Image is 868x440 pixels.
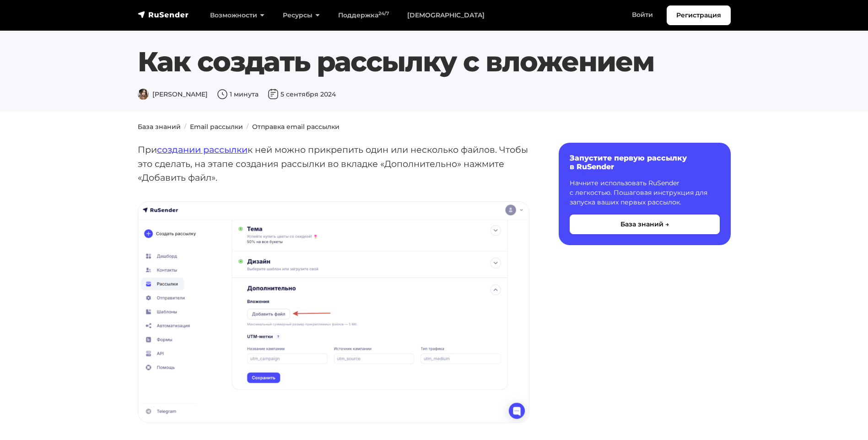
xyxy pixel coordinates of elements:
a: Возможности [201,6,274,25]
a: Отправка email рассылки [252,123,340,131]
sup: 24/7 [378,11,389,16]
img: Дата публикации [268,89,279,100]
h6: Запустите первую рассылку в RuSender [570,154,720,171]
p: Начните использовать RuSender с легкостью. Пошаговая инструкция для запуска ваших первых рассылок. [570,178,720,207]
a: Запустите первую рассылку в RuSender Начните использовать RuSender с легкостью. Пошаговая инструк... [559,143,731,245]
a: Ресурсы [274,6,329,25]
a: База знаний [138,123,181,131]
img: Время чтения [217,89,228,100]
p: При к ней можно прикрепить один или несколько файлов. Чтобы это сделать, на этапе создания рассыл... [138,143,529,185]
button: База знаний → [570,215,720,234]
a: создании рассылки [157,144,248,155]
a: Email рассылки [190,123,243,131]
nav: breadcrumb [132,122,736,132]
img: RuSender [138,10,189,19]
img: Прикрепление файла к рассылке [138,202,529,423]
span: 5 сентября 2024 [268,90,336,98]
a: Войти [623,5,662,24]
a: [DEMOGRAPHIC_DATA] [398,6,494,25]
a: Поддержка24/7 [329,6,398,25]
span: 1 минута [217,90,259,98]
h1: Как создать рассылку с вложением [138,45,731,78]
a: Регистрация [667,5,731,25]
span: [PERSON_NAME] [138,90,208,98]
